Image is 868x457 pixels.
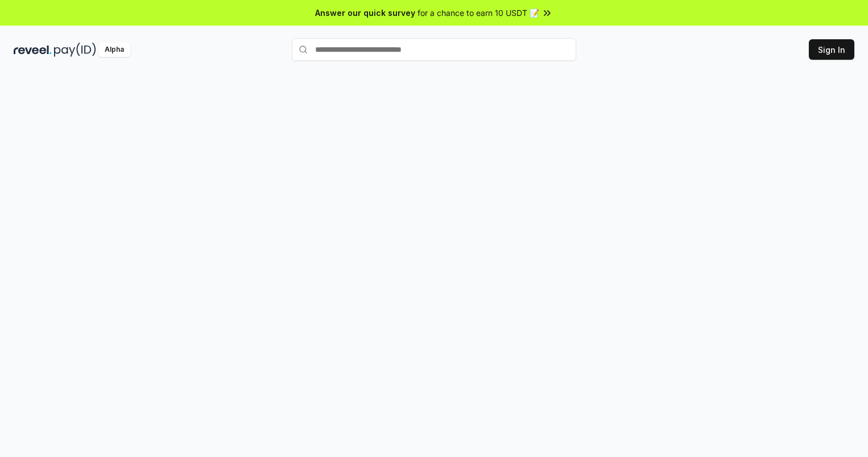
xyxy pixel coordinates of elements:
div: Alpha [98,43,130,57]
span: for a chance to earn 10 USDT 📝 [418,7,539,19]
button: Sign In [809,39,854,60]
img: pay_id [54,43,96,57]
span: Answer our quick survey [315,7,415,19]
img: reveel_dark [14,43,52,57]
